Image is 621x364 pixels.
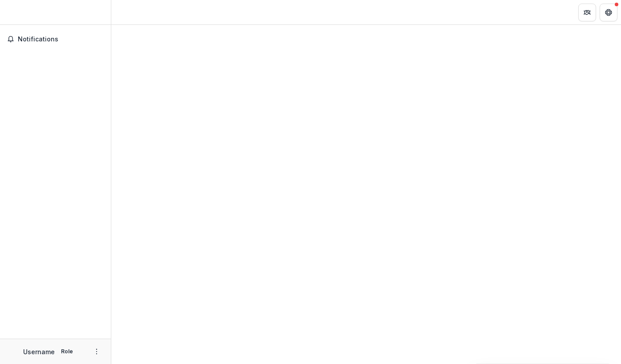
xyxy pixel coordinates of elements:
p: Username [23,347,55,356]
button: Notifications [4,32,107,46]
button: More [91,346,102,357]
p: Role [58,348,76,356]
span: Notifications [18,36,104,43]
button: Partners [578,4,596,21]
button: Get Help [600,4,617,21]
